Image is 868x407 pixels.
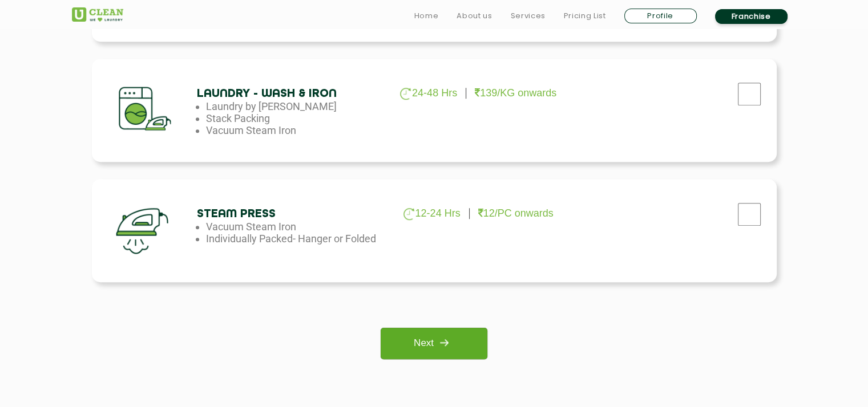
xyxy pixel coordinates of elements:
img: clock_g.png [403,208,414,220]
a: Pricing List [564,9,606,23]
h4: Laundry - Wash & Iron [197,87,382,100]
li: Laundry by [PERSON_NAME] [206,100,391,112]
a: Franchise [715,9,788,24]
a: About us [457,9,492,23]
a: Profile [624,9,697,23]
a: Home [414,9,439,23]
a: Next [381,328,487,359]
li: Vacuum Steam Iron [206,221,391,233]
a: Services [510,9,545,23]
img: clock_g.png [400,88,411,100]
li: Individually Packed- Hanger or Folded [206,233,391,245]
img: UClean Laundry and Dry Cleaning [72,7,123,22]
li: Vacuum Steam Iron [206,124,391,136]
p: 139/KG onwards [475,87,556,99]
p: 12/PC onwards [478,207,554,219]
img: right_icon.png [434,332,454,353]
p: 24-48 Hrs [400,87,457,100]
h4: Steam Press [197,207,382,221]
p: 12-24 Hrs [403,207,461,220]
li: Stack Packing [206,112,391,124]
